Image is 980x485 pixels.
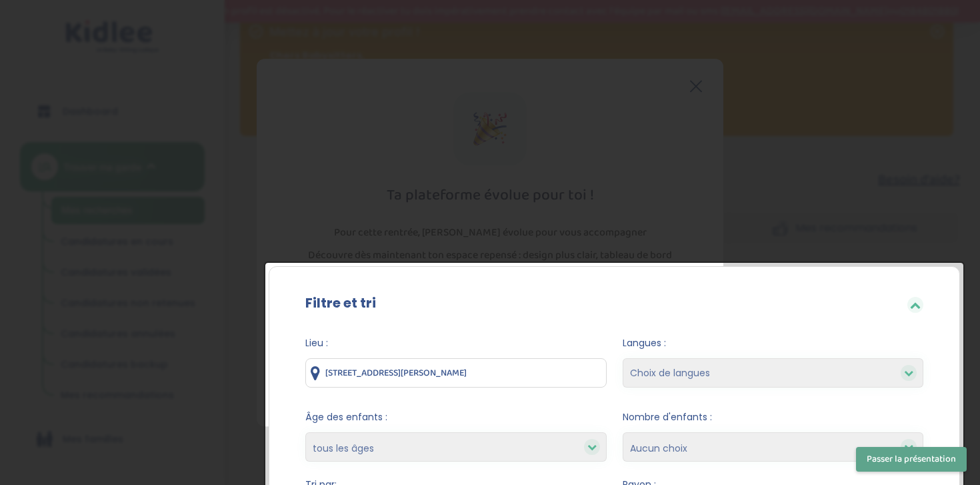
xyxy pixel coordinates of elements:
[856,447,967,472] button: Passer la présentation
[305,358,606,388] input: Ville ou code postale
[305,336,606,350] span: Lieu :
[305,293,376,313] label: Filtre et tri
[623,410,923,424] span: Nombre d'enfants :
[623,336,923,350] span: Langues :
[305,410,606,424] span: Âge des enfants :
